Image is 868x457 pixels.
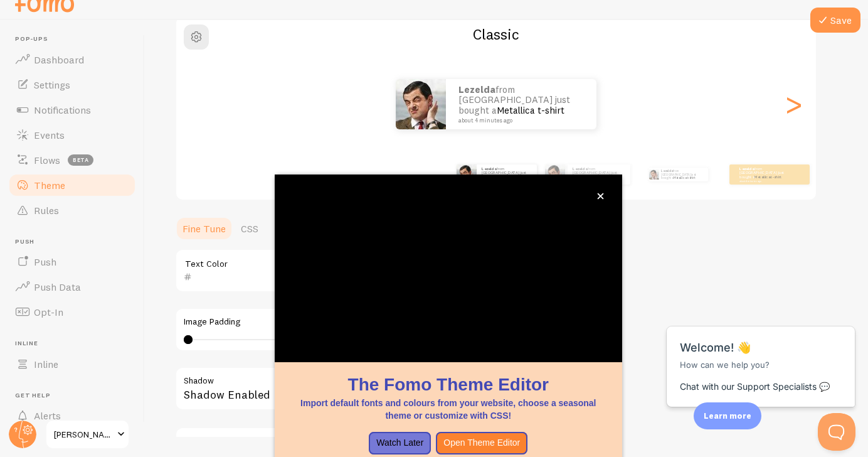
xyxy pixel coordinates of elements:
a: Push [8,249,137,274]
img: Fomo [648,169,659,180]
label: Image Padding [184,316,542,328]
img: Fomo [457,164,477,185]
button: close, [594,190,607,203]
h1: The Fomo Theme Editor [290,372,607,397]
span: Notifications [34,104,91,116]
a: Dashboard [8,47,137,72]
span: Dashboard [34,53,84,66]
p: Import default fonts and colours from your website, choose a seasonal theme or customize with CSS! [290,397,607,422]
button: Open Theme Editor [436,432,527,454]
a: Events [8,122,137,148]
span: Theme [34,179,65,191]
span: Flows [34,154,60,166]
button: Watch Later [369,432,431,454]
div: Learn more [694,402,761,429]
a: CSS [233,216,266,241]
small: about 4 minutes ago [739,180,788,182]
span: Push Data [34,281,81,293]
span: Push [15,238,137,246]
button: Save [810,8,860,33]
img: Fomo [545,164,565,185]
span: Alerts [34,409,61,422]
span: Pop-ups [15,35,137,43]
a: Opt-In [8,299,137,325]
strong: Lezelda [573,166,588,171]
span: Opt-In [34,306,63,318]
iframe: Help Scout Beacon - Open [818,413,855,451]
p: from [GEOGRAPHIC_DATA] just bought a [573,166,625,182]
span: beta [68,154,93,166]
span: Get Help [15,392,137,400]
a: Inline [8,352,137,377]
span: Settings [34,78,70,91]
div: Shadow Enabled [175,367,551,412]
a: Notifications [8,97,137,122]
p: Learn more [704,410,751,422]
p: from [GEOGRAPHIC_DATA] just bought a [661,168,703,181]
span: Push [34,255,56,268]
strong: Lezelda [661,169,673,173]
a: Theme [8,173,137,198]
span: Events [34,129,65,141]
a: [PERSON_NAME] Beauty [45,419,130,449]
strong: Lezelda [739,166,754,171]
span: Rules [34,204,59,217]
a: Metallica t-shirt [754,175,781,180]
span: [PERSON_NAME] Beauty [54,427,114,442]
div: Next slide [786,59,801,149]
a: Fine Tune [175,216,233,241]
p: from [GEOGRAPHIC_DATA] just bought a [739,166,790,182]
a: Settings [8,72,137,97]
h2: Classic [176,24,816,44]
span: Inline [34,358,58,370]
iframe: Help Scout Beacon - Messages and Notifications [660,295,862,413]
strong: Lezelda [482,166,497,171]
span: Inline [15,340,137,348]
a: Metallica t-shirt [674,176,695,180]
a: Metallica t-shirt [497,104,564,116]
img: Fomo [396,79,446,129]
strong: Lezelda [458,83,495,95]
p: from [GEOGRAPHIC_DATA] just bought a [458,85,584,124]
a: Flows beta [8,148,137,173]
a: Alerts [8,403,137,428]
small: about 4 minutes ago [458,117,580,124]
p: from [GEOGRAPHIC_DATA] just bought a [482,166,532,182]
small: about 4 minutes ago [573,180,624,182]
a: Rules [8,198,137,223]
a: Push Data [8,274,137,299]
